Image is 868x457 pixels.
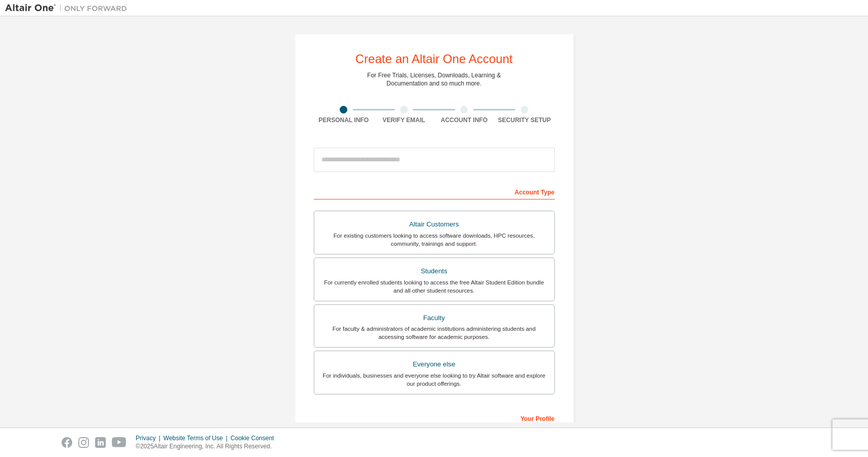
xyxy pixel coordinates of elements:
[5,3,132,13] img: Altair One
[320,325,548,341] div: For faculty & administrators of academic institutions administering students and accessing softwa...
[434,116,495,124] div: Account Info
[320,372,548,388] div: For individuals, businesses and everyone else looking to try Altair software and explore our prod...
[112,437,127,448] img: youtube.svg
[95,437,106,448] img: linkedin.svg
[320,232,548,248] div: For existing customers looking to access software downloads, HPC resources, community, trainings ...
[62,437,72,448] img: facebook.svg
[320,278,548,295] div: For currently enrolled students looking to access the free Altair Student Edition bundle and all ...
[78,437,89,448] img: instagram.svg
[314,183,555,199] div: Account Type
[314,410,555,426] div: Your Profile
[163,434,230,442] div: Website Terms of Use
[374,116,434,124] div: Verify Email
[355,53,513,65] div: Create an Altair One Account
[320,217,548,232] div: Altair Customers
[320,357,548,372] div: Everyone else
[320,311,548,325] div: Faculty
[494,116,555,124] div: Security Setup
[230,434,280,442] div: Cookie Consent
[367,71,501,88] div: For Free Trials, Licenses, Downloads, Learning & Documentation and so much more.
[314,116,374,124] div: Personal Info
[136,442,280,451] p: © 2025 Altair Engineering, Inc. All Rights Reserved.
[136,434,163,442] div: Privacy
[320,264,548,278] div: Students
